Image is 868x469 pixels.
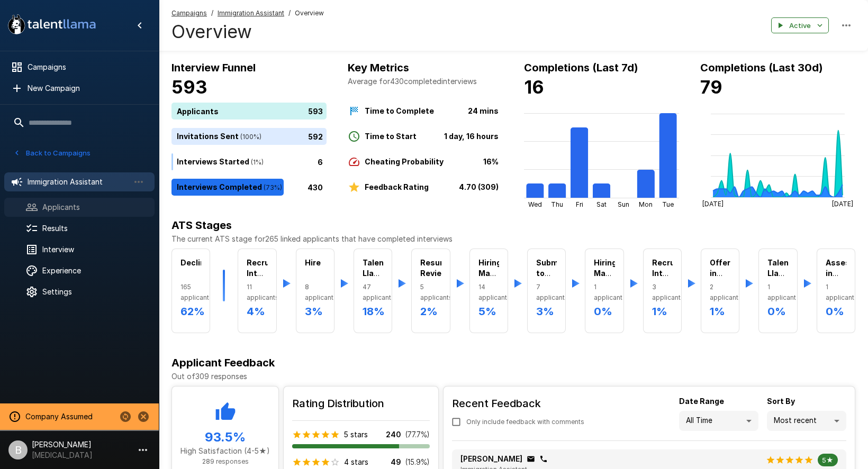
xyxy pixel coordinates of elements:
span: / [211,8,213,19]
h6: 4 % [247,303,267,320]
b: 16% [483,157,499,166]
p: ( 15.9 %) [405,457,430,467]
b: 593 [171,76,207,98]
b: Interview Funnel [171,61,256,74]
b: Time to Complete [365,106,434,115]
b: Hire [305,258,321,267]
h6: Rating Distribution [292,395,430,412]
p: 5 stars [344,429,368,440]
div: Click to copy [539,455,548,463]
span: 1 applicant [594,282,614,303]
h6: 5 % [478,303,499,320]
u: Immigration Assistant [218,9,284,17]
div: Click to copy [527,455,535,463]
span: Only include feedback with comments [466,417,584,427]
b: 79 [700,76,722,98]
h6: 3 % [305,303,325,320]
span: 14 applicants [478,282,499,303]
span: 8 applicants [305,282,325,303]
button: Active [771,17,829,34]
b: Completions (Last 7d) [524,61,638,74]
b: Resume Reviewed [420,258,457,278]
b: Talent Llama Interview Sent [363,258,399,299]
p: 593 [308,105,323,116]
b: Hiring Manger Interview Complete [594,258,632,299]
b: Submitted to Hiring Manager [536,258,577,299]
span: 5 applicants [420,282,441,303]
b: Time to Start [365,132,417,141]
tspan: [DATE] [702,200,724,208]
h6: 2 % [420,303,441,320]
span: Overview [295,8,324,19]
div: Most recent [767,411,846,431]
u: Campaigns [171,9,207,17]
p: Out of 309 responses [171,371,855,382]
tspan: Thu [551,200,563,208]
p: 430 [308,181,323,192]
p: The current ATS stage for 265 linked applicants that have completed interviews [171,234,855,244]
span: 47 applicants [363,282,383,303]
b: 16 [524,76,544,98]
h6: 62 % [180,303,201,320]
span: / [288,8,291,19]
h6: 1 % [710,303,730,320]
b: ATS Stages [171,219,232,232]
p: High Satisfaction (4-5★) [180,446,270,456]
h6: Recent Feedback [452,395,593,412]
p: 6 [318,156,323,167]
span: 165 applicants [180,282,201,303]
div: All Time [679,411,758,431]
h6: 0 % [767,303,788,320]
b: Recruiter Interview Scheduled [652,258,693,288]
h6: 0 % [826,303,846,320]
b: Key Metrics [348,61,409,74]
span: 1 applicant [826,282,846,303]
tspan: Tue [662,200,674,208]
span: 7 applicants [536,282,557,303]
p: [PERSON_NAME] [460,454,522,464]
p: 49 [391,457,401,467]
span: 2 applicants [710,282,730,303]
b: Offer in Work [710,258,730,288]
h5: 93.5 % [180,429,270,446]
h6: 3 % [536,303,557,320]
span: 289 responses [202,457,249,465]
p: ( 77.7 %) [405,429,430,440]
h4: Overview [171,21,324,43]
p: 4 stars [344,457,368,467]
b: Cheating Probability [365,157,444,166]
b: Recruiter Interview Complete [247,258,285,288]
b: Talent Llama Interview Complete [767,258,806,299]
b: Date Range [679,397,724,406]
span: 3 applicants [652,282,673,303]
tspan: Wed [528,200,542,208]
b: 1 day, 16 hours [444,132,499,141]
b: Applicant Feedback [171,356,275,369]
b: Completions (Last 30d) [700,61,823,74]
b: Sort By [767,397,795,406]
b: Decline [180,258,210,267]
tspan: [DATE] [832,200,853,208]
tspan: Fri [576,200,583,208]
tspan: Sat [596,200,607,208]
tspan: Sun [618,200,629,208]
span: 1 applicant [767,282,788,303]
b: Hiring Manager Interview Scheduled [478,258,519,299]
p: Average for 430 completed interviews [348,76,503,87]
span: 5★ [818,456,838,464]
h6: 18 % [363,303,383,320]
h6: 1 % [652,303,673,320]
b: Feedback Rating [365,182,429,191]
p: 592 [308,131,323,142]
h6: 0 % [594,303,614,320]
span: 11 applicants [247,282,267,303]
tspan: Mon [639,200,653,208]
b: 4.70 (309) [459,182,499,191]
b: 24 mins [468,106,499,115]
p: 240 [386,429,401,440]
